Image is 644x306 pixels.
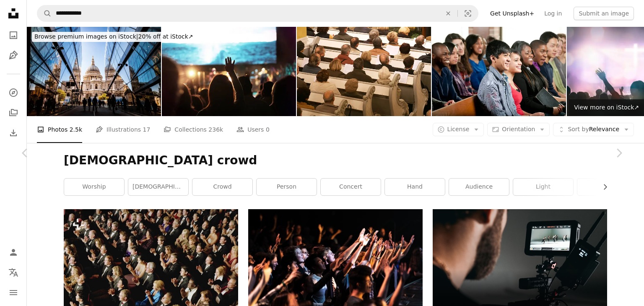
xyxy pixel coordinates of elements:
[568,125,619,134] span: Relevance
[577,179,637,195] a: music
[5,84,22,101] a: Explore
[208,125,223,134] span: 236k
[32,32,196,42] div: 20% off at iStock ↗
[297,27,431,116] img: Praying in a church
[487,123,550,136] button: Orientation
[248,263,423,271] a: people raising their hands during night time
[513,179,573,195] a: light
[27,27,161,116] img: Urban crowd and futuristic architecture in the city, London, UK
[553,123,634,136] button: Sort byRelevance
[96,116,150,143] a: Illustrations 17
[64,275,238,283] a: a crowd of people in suits and ties clapping
[236,116,270,143] a: Users 0
[192,179,252,195] a: crowd
[34,33,138,40] span: Browse premium images on iStock |
[439,5,457,21] button: Clear
[5,244,22,261] a: Log in / Sign up
[569,99,644,116] a: View more on iStock↗
[27,27,201,47] a: Browse premium images on iStock|20% off at iStock↗
[5,264,22,281] button: Language
[5,284,22,301] button: Menu
[5,27,22,44] a: Photos
[321,179,381,195] a: concert
[64,153,607,168] h1: [DEMOGRAPHIC_DATA] crowd
[266,125,270,134] span: 0
[5,47,22,64] a: Illustrations
[485,7,539,20] a: Get Unsplash+
[37,5,52,21] button: Search Unsplash
[64,179,124,195] a: worship
[433,123,484,136] button: License
[432,27,566,116] img: Church
[458,5,478,21] button: Visual search
[5,104,22,121] a: Collections
[594,113,644,193] a: Next
[539,7,567,20] a: Log in
[143,125,151,134] span: 17
[502,126,535,132] span: Orientation
[162,27,296,116] img: Church Worship Crowd
[568,126,589,132] span: Sort by
[37,5,478,22] form: Find visuals sitewide
[574,7,634,20] button: Submit an image
[164,116,223,143] a: Collections 236k
[447,126,470,132] span: License
[385,179,445,195] a: hand
[257,179,317,195] a: person
[128,179,188,195] a: [DEMOGRAPHIC_DATA]
[449,179,509,195] a: audience
[574,104,639,111] span: View more on iStock ↗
